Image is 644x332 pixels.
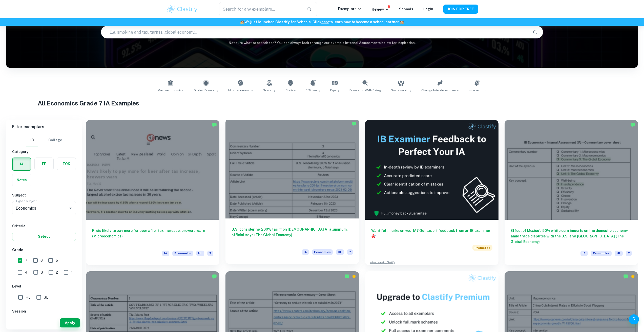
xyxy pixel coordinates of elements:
[365,120,498,265] a: Want full marks on yourIA? Get expert feedback from an IB examiner!PromotedAdvertise with Clastify
[12,232,76,241] button: Select
[41,270,43,275] span: 3
[212,122,217,127] img: Marked
[232,227,353,243] h6: U.S. considering 200% tariff on [DEMOGRAPHIC_DATA] aluminum, official says (The Global Economy)
[1,19,643,25] h6: We just launched Clastify for Schools. Click to learn how to become a school partner.
[16,199,37,203] label: Type a subject
[57,158,76,170] button: TOK
[92,228,213,245] h6: Kiwis likely to pay more for beer after tax increase, brewers warn (Microeconomics)
[372,7,389,12] p: Review
[48,134,62,146] button: College
[630,274,635,279] div: Premium
[56,258,58,263] span: 5
[38,99,606,108] h1: All Economics Grade 7 IA Examples
[371,234,376,238] span: 🎯
[591,251,612,256] span: Economics
[302,249,309,255] span: IA
[629,314,639,324] button: Help and Feedback
[26,295,30,300] span: HL
[285,88,296,93] span: Choice
[511,228,632,245] h6: Effect of Mexico's 50% white corn imports on the domestic economy amid trade disputes with the U....
[338,6,362,12] p: Exemplars
[35,158,53,170] button: EE
[371,228,492,239] h6: Want full marks on your IA ? Get expert feedback from an IB examiner!
[505,120,638,265] a: Effect of Mexico's 50% white corn imports on the domestic economy amid trade disputes with the U....
[162,251,169,256] span: IA
[13,158,31,170] button: IA
[219,2,303,16] input: Search for any exemplars...
[312,249,333,255] span: Economics
[321,20,329,24] a: here
[306,88,320,93] span: Efficiency
[330,88,339,93] span: Equity
[56,270,58,275] span: 2
[626,251,632,256] span: 7
[391,88,411,93] span: Sustainability
[71,270,73,275] span: 1
[615,251,623,256] span: HL
[349,88,381,93] span: Economic Well-Being
[40,258,43,263] span: 6
[351,121,357,126] img: Marked
[421,88,459,93] span: Change Interdependence
[158,88,183,93] span: Macroeconomics
[400,20,404,24] span: 🏫
[12,247,76,253] h6: Grade
[166,4,198,14] img: Clastify logo
[212,274,217,279] img: Marked
[12,192,76,198] h6: Subject
[531,28,539,36] button: Search
[472,245,492,251] span: Promoted
[469,88,486,93] span: Intervention
[6,40,638,46] h6: Not sure what to search for? You can always look through our example Internal Assessments below f...
[25,258,27,263] span: 7
[196,251,204,256] span: HL
[172,251,193,256] span: Economics
[228,88,253,93] span: Microeconomics
[365,120,498,220] img: Thumbnail
[344,274,349,279] img: Marked
[443,5,478,14] button: JOIN FOR FREE
[347,249,353,255] span: 7
[630,122,635,127] img: Marked
[263,88,275,93] span: Scarcity
[623,274,628,279] img: Marked
[336,249,344,255] span: HL
[60,318,80,327] button: Apply
[194,88,218,93] span: Global Economy
[207,251,213,256] span: 7
[12,149,76,154] h6: Category
[399,7,413,11] a: Schools
[12,283,76,289] h6: Level
[12,308,76,314] h6: Session
[26,134,38,146] button: IB
[26,134,62,146] div: Filter type choice
[67,205,74,212] button: Open
[101,25,529,39] input: E.g. smoking and tax, tariffs, global economy...
[12,174,31,186] button: Notes
[6,120,82,134] h6: Filter exemplars
[240,20,244,24] span: 🏫
[580,251,588,256] span: IA
[12,223,76,229] h6: Criteria
[423,7,433,11] a: Login
[44,295,48,300] span: SL
[25,270,28,275] span: 4
[86,120,219,265] a: Kiwis likely to pay more for beer after tax increase, brewers warn (Microeconomics)IAEconomicsHL7
[225,120,359,265] a: U.S. considering 200% tariff on [DEMOGRAPHIC_DATA] aluminum, official says (The Global Economy)IA...
[351,274,357,279] div: Premium
[370,261,395,264] a: Advertise with Clastify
